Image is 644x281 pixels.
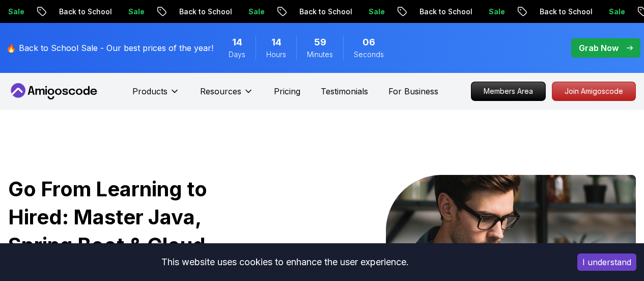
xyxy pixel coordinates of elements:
[577,253,636,271] button: Accept cookies
[552,82,635,100] p: Join Amigoscode
[409,7,478,17] p: Back to School
[529,7,598,17] p: Back to School
[471,82,545,100] p: Members Area
[6,42,213,54] p: 🔥 Back to School Sale - Our best prices of the year!
[48,7,118,17] p: Back to School
[118,7,150,17] p: Sale
[314,35,326,49] span: 59 Minutes
[321,85,368,97] a: Testimonials
[229,49,245,60] span: Days
[358,7,390,17] p: Sale
[579,42,619,54] p: Grab Now
[238,7,270,17] p: Sale
[598,7,631,17] p: Sale
[200,85,254,106] button: Resources
[388,85,438,97] a: For Business
[200,85,241,97] p: Resources
[478,7,511,17] p: Sale
[552,82,636,101] a: Join Amigoscode
[362,35,375,49] span: 6 Seconds
[169,7,238,17] p: Back to School
[274,85,300,97] a: Pricing
[132,85,167,97] p: Products
[232,35,242,49] span: 14 Days
[289,7,358,17] p: Back to School
[307,49,333,60] span: Minutes
[8,251,562,273] div: This website uses cookies to enhance the user experience.
[354,49,384,60] span: Seconds
[271,35,282,49] span: 14 Hours
[266,49,286,60] span: Hours
[132,85,180,106] button: Products
[471,82,546,101] a: Members Area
